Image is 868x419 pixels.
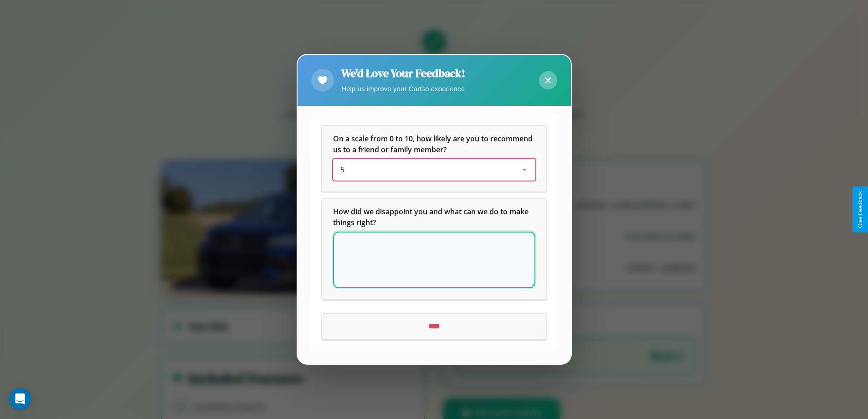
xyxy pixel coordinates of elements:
[341,83,465,95] p: Help us improve your CarGo experience
[857,191,863,228] div: Give Feedback
[333,159,535,181] div: On a scale from 0 to 10, how likely are you to recommend us to a friend or family member?
[333,134,535,155] h5: On a scale from 0 to 10, how likely are you to recommend us to a friend or family member?
[341,66,465,81] h2: We'd Love Your Feedback!
[333,134,534,155] span: On a scale from 0 to 10, how likely are you to recommend us to a friend or family member?
[322,126,546,192] div: On a scale from 0 to 10, how likely are you to recommend us to a friend or family member?
[340,165,344,175] span: 5
[333,207,530,228] span: How did we disappoint you and what can we do to make things right?
[9,388,31,410] div: Open Intercom Messenger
